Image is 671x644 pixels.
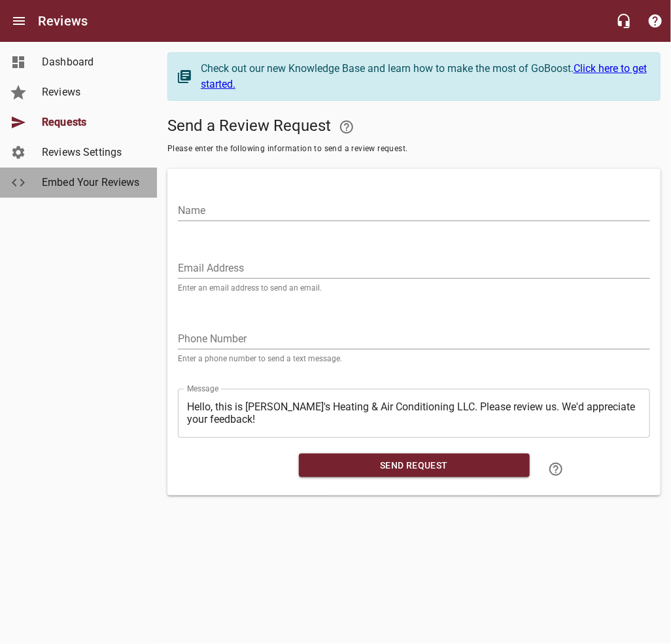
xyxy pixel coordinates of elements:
[640,5,671,37] button: Support Portal
[42,54,141,70] span: Dashboard
[309,457,519,474] span: Send Request
[608,5,640,37] button: Live Chat
[42,115,141,130] span: Requests
[167,143,661,156] span: Please enter the following information to send a review request.
[42,84,141,100] span: Reviews
[178,355,650,363] p: Enter a phone number to send a text message.
[42,175,141,190] span: Embed Your Reviews
[38,10,88,31] h6: Reviews
[331,111,362,143] a: Your Google or Facebook account must be connected to "Send a Review Request"
[540,454,572,485] a: Learn how to "Send a Review Request"
[42,145,141,160] span: Reviews Settings
[167,111,661,143] h5: Send a Review Request
[299,454,530,478] button: Send Request
[178,284,650,292] p: Enter an email address to send an email.
[201,61,647,92] div: Check out our new Knowledge Base and learn how to make the most of GoBoost.
[3,5,35,37] button: Open drawer
[187,401,641,425] textarea: Hello, this is [PERSON_NAME]'s Heating & Air Conditioning LLC. Please review us. We'd appreciate ...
